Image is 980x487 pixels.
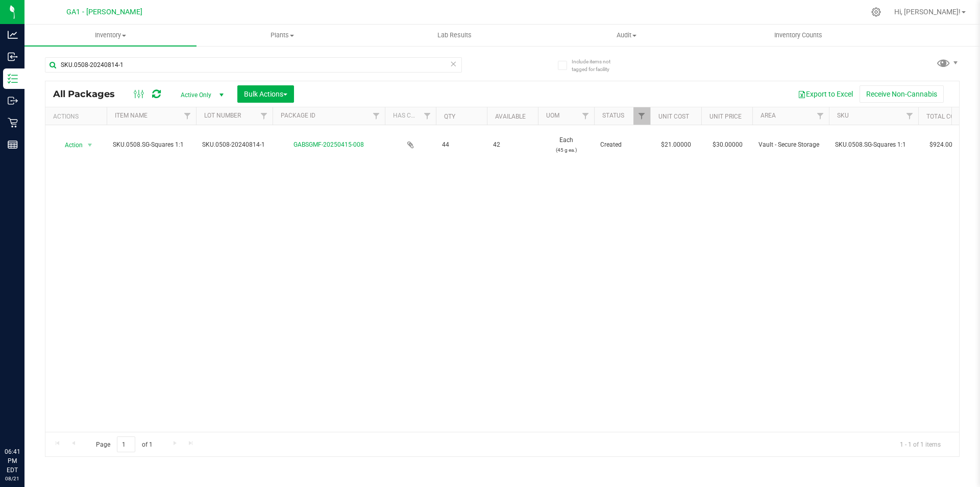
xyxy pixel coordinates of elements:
span: 1 - 1 of 1 items [892,436,949,452]
a: Plants [197,25,369,46]
span: Hi, [PERSON_NAME]! [894,8,961,16]
p: 06:41 PM EDT [5,447,20,475]
a: Inventory Counts [713,25,885,46]
span: Audit [541,31,712,40]
inline-svg: Inventory [8,74,18,84]
a: Filter [368,107,385,125]
span: Created [600,140,644,150]
inline-svg: Outbound [8,96,18,106]
div: Actions [53,113,103,120]
span: 44 [442,140,481,150]
a: SKU [837,112,849,119]
input: Search Package ID, Item Name, SKU, Lot or Part Number... [45,57,462,73]
iframe: Resource center [10,405,41,436]
a: Inventory [24,25,197,46]
span: SKU.0508-20240814-1 [202,140,266,150]
button: Bulk Actions [237,85,294,103]
a: Status [602,112,624,119]
span: SKU.0508.SG-Squares 1:1 [113,140,190,150]
a: Total Cost [926,113,962,120]
inline-svg: Retail [8,118,18,128]
a: Package ID [281,112,315,119]
a: Area [761,112,776,119]
span: GA1 - [PERSON_NAME] [66,8,142,16]
a: Unit Price [709,113,742,120]
span: select [84,138,96,152]
a: GABSGMF-20250415-008 [293,141,364,148]
a: Filter [179,107,196,125]
inline-svg: Analytics [8,30,18,40]
span: Clear [450,57,457,71]
a: Filter [812,107,829,125]
a: UOM [546,112,559,119]
span: Bulk Actions [244,90,287,98]
span: Each [544,135,588,155]
a: Filter [633,107,650,125]
button: Receive Non-Cannabis [860,85,944,103]
span: Page of 1 [87,436,161,452]
a: Available [495,113,526,120]
span: 42 [493,140,532,150]
span: All Packages [53,88,125,100]
a: Item Name [115,112,148,119]
th: Has COA [385,107,436,125]
a: Lot Number [204,112,241,119]
span: $30.00000 [707,137,748,152]
td: $21.00000 [650,125,701,165]
span: Include items not tagged for facility [572,58,623,73]
a: Filter [256,107,273,125]
span: Inventory [24,31,197,40]
span: Plants [197,31,368,40]
iframe: Resource center unread badge [30,404,42,416]
span: $924.00 [924,137,958,152]
a: Filter [577,107,594,125]
a: Lab Results [369,25,541,46]
a: Qty [444,113,455,120]
a: Audit [541,25,713,46]
input: 1 [117,436,135,452]
span: Lab Results [424,31,485,40]
button: Export to Excel [791,85,860,103]
inline-svg: Reports [8,140,18,150]
span: Action [56,138,83,152]
inline-svg: Inbound [8,52,18,62]
span: SKU.0508.SG-Squares 1:1 [835,140,912,150]
a: Filter [419,107,436,125]
span: Inventory Counts [761,31,836,40]
a: Unit Cost [658,113,689,120]
span: Vault - Secure Storage [758,140,823,150]
div: Manage settings [870,7,883,17]
p: 08/21 [5,475,20,482]
p: (45 g ea.) [544,145,588,155]
a: Filter [901,107,918,125]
